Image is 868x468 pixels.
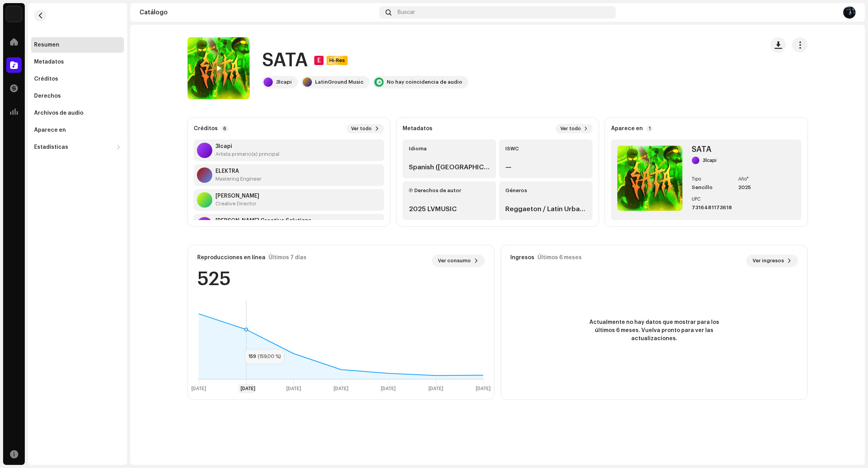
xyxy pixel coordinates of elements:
div: — [505,163,586,172]
div: Catálogo [139,9,376,15]
div: Mastering Engineer [215,176,262,182]
text: [DATE] [334,386,348,391]
re-m-nav-item: Derechos [31,88,124,104]
div: Tipo [692,177,732,181]
div: LatinGround Music [315,79,363,85]
div: 2025 [738,184,778,191]
p-badge: 1 [646,125,653,132]
button: Ver consumo [432,255,485,267]
re-m-nav-item: Aparece en [31,122,124,138]
text: [DATE] [191,386,206,391]
re-m-nav-dropdown: Estadísticas [31,139,124,155]
div: Últimos 7 días [269,255,307,261]
strong: Metadatos [403,126,432,132]
strong: Aparece en [611,126,643,132]
div: Aparece en [34,127,66,133]
div: SATA [692,146,778,153]
div: ISWC [505,146,586,152]
span: Ver consumo [438,253,471,268]
text: [DATE] [286,386,301,391]
div: Resumen [34,42,59,48]
re-m-nav-item: Créditos [31,71,124,87]
strong: ALEX TERRERO [215,193,259,199]
div: No hay coincidencia de audio [387,79,462,85]
span: Ver ingresos [753,253,784,268]
h1: SATA [262,48,308,73]
button: Ver todo [556,124,592,133]
img: e12a6252-bb01-48a9-9940-75afbb7fc42c [617,146,682,211]
text: [DATE] [429,386,443,391]
re-m-nav-item: Archivos de audio [31,105,124,121]
span: Hi-Res [327,57,347,64]
span: Ver todo [351,126,372,132]
div: Estadísticas [34,144,68,150]
div: UPC [692,197,732,201]
div: Metadatos [34,59,64,65]
img: 297a105e-aa6c-4183-9ff4-27133c00f2e2 [6,6,22,22]
div: Reggaeton / Latin Urban, Latin [505,205,586,214]
div: E [314,56,324,65]
re-m-nav-item: Resumen [31,37,124,53]
div: Créditos [34,76,58,82]
div: 3lcapi [703,157,716,163]
div: 3lcapi [276,79,292,85]
strong: Santana Creative Solutions [215,218,312,224]
text: [DATE] [381,386,396,391]
div: 7316481173618 [692,205,732,211]
div: Artista primario(a) principal [215,151,279,157]
re-m-nav-item: Metadatos [31,54,124,70]
img: e659d5ec-1653-4f22-a2a6-b03bb28f7fa1 [843,6,856,19]
text: [DATE] [476,386,491,391]
div: Archivos de audio [34,110,83,116]
div: Creative Director [215,201,259,207]
div: Sencillo [692,184,732,191]
strong: 3lcapi [215,143,279,150]
div: Últimos 6 meses [537,255,582,261]
div: 2025 LVMUSIC [409,205,490,214]
strong: ELEKTRA [215,168,262,174]
div: Idioma [409,146,490,152]
span: Buscar [398,9,415,15]
button: Ver ingresos [746,255,798,267]
p-badge: 6 [221,125,229,132]
text: [DATE] [241,386,255,391]
div: Ⓟ Derechos de autor [409,188,490,194]
div: Ingresos [510,255,534,261]
span: Ver todo [560,126,581,132]
img: e12a6252-bb01-48a9-9940-75afbb7fc42c [188,37,250,99]
div: Spanish ([GEOGRAPHIC_DATA]) [409,163,490,172]
div: Derechos [34,93,61,99]
strong: Créditos [194,126,218,132]
div: Reproducciones en línea [197,255,265,261]
div: Géneros [505,188,586,194]
button: Ver todo [346,124,384,133]
span: Actualmente no hay datos que mostrar para los últimos 6 meses. Vuelva pronto para ver las actuali... [584,318,724,343]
